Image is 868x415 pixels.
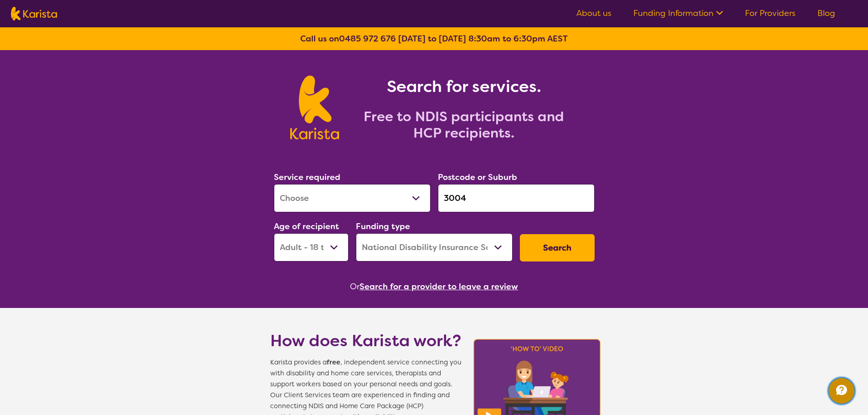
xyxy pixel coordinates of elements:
a: About us [576,8,611,19]
span: Or [350,280,360,293]
a: 0485 972 676 [339,33,396,44]
label: Postcode or Suburb [438,172,517,183]
button: Channel Menu [829,378,854,404]
label: Funding type [356,221,410,232]
a: For Providers [745,8,796,19]
h2: Free to NDIS participants and HCP recipients. [350,108,578,141]
button: Search [520,234,595,261]
b: free [327,358,340,367]
img: Karista logo [11,7,57,20]
input: Type [438,184,595,212]
img: Karista logo [290,76,339,139]
a: Blog [817,8,835,19]
b: Call us on [DATE] to [DATE] 8:30am to 6:30pm AEST [300,33,568,44]
label: Service required [274,172,340,183]
label: Age of recipient [274,221,339,232]
h1: How does Karista work? [270,330,462,352]
button: Search for a provider to leave a review [360,280,518,293]
h1: Search for services. [350,76,578,97]
a: Funding Information [633,8,723,19]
